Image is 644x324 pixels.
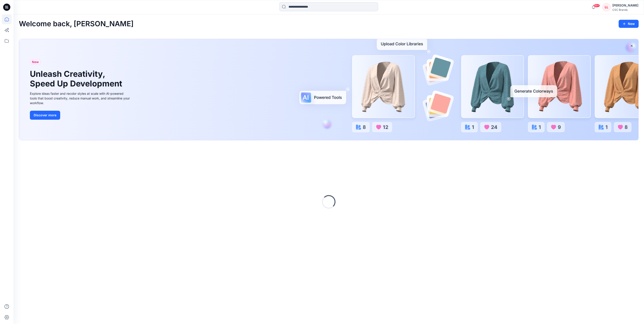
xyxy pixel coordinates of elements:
[30,69,124,88] h1: Unleash Creativity, Speed Up Development
[32,59,39,65] span: New
[612,3,638,8] div: [PERSON_NAME]
[593,4,600,7] span: 99+
[612,8,638,11] div: CSC Brands
[19,20,134,28] h2: Welcome back, [PERSON_NAME]
[30,111,60,120] button: Discover more
[602,3,611,11] div: LL
[30,111,131,120] a: Discover more
[30,91,131,105] div: Explore ideas faster and recolor styles at scale with AI-powered tools that boost creativity, red...
[619,20,639,28] button: New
